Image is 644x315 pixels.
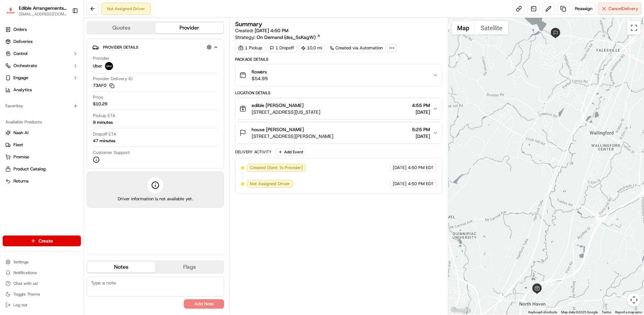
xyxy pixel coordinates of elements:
button: Returns [3,176,81,187]
span: Map data ©2025 Google [561,310,598,314]
span: Not Assigned Driver [250,181,290,187]
span: flowers [252,68,268,75]
a: Terms (opens in new tab) [602,310,611,314]
span: Reassign [575,6,592,12]
div: 📗 [7,98,12,103]
button: Toggle Theme [3,290,81,299]
button: Promise [3,152,81,162]
button: Show street map [451,21,475,35]
button: Create [3,235,81,246]
span: Knowledge Base [13,97,51,104]
button: Reassign [572,3,595,15]
button: edible [PERSON_NAME][STREET_ADDRESS][US_STATE]4:55 PM[DATE] [235,98,442,119]
div: 💻 [57,98,62,103]
div: Favorites [3,101,81,111]
button: Provider Details [92,42,218,53]
span: house [PERSON_NAME] [252,126,304,133]
p: Welcome 👋 [7,27,122,38]
input: Got a question? Start typing here... [17,43,121,50]
span: $10.29 [93,101,107,107]
button: Product Catalog [3,164,81,174]
div: 1 Pickup [235,43,265,53]
a: Deliveries [3,36,81,47]
button: Engage [3,72,81,83]
div: Strategy: [235,34,321,41]
div: Location Details [235,90,442,96]
span: 4:50 PM EDT [408,165,434,171]
span: Created (Sent To Provider) [250,165,303,171]
a: 💻API Documentation [54,95,110,107]
a: Powered byPylon [47,113,81,119]
button: Add Event [276,148,306,156]
a: Created via Automation [327,43,386,53]
span: [STREET_ADDRESS][US_STATE] [252,109,320,115]
button: Toggle fullscreen view [627,21,641,35]
img: Nash [7,7,20,20]
span: [DATE] [393,181,407,187]
a: Analytics [3,85,81,95]
button: Notifications [3,268,81,277]
button: Control [3,48,81,59]
span: [DATE] [412,133,430,140]
h3: Summary [235,21,262,27]
button: Nash AI [3,127,81,138]
button: house [PERSON_NAME][STREET_ADDRESS][PERSON_NAME]5:25 PM[DATE] [235,122,442,144]
span: [STREET_ADDRESS][PERSON_NAME] [252,133,333,140]
span: Provider [93,55,109,61]
div: Package Details [235,57,442,62]
span: Log out [13,302,27,308]
span: Pickup ETA [93,113,115,119]
button: Flags [155,262,223,272]
span: 5:25 PM [412,126,430,133]
span: Returns [13,178,29,184]
a: Returns [5,178,78,184]
button: Settings [3,257,81,267]
span: edible [PERSON_NAME] [252,102,304,109]
span: [DATE] [412,109,430,115]
button: Log out [3,300,81,310]
button: Edible Arrangements - North Haven, CTEdible Arrangements - [GEOGRAPHIC_DATA], [GEOGRAPHIC_DATA][E... [3,3,69,19]
span: Uber [93,63,102,69]
span: Orchestrate [13,63,37,69]
div: 10.0 mi [298,43,325,53]
img: Edible Arrangements - North Haven, CT [5,6,16,16]
span: Engage [13,75,28,81]
span: Deliveries [13,39,33,45]
button: Edible Arrangements - [GEOGRAPHIC_DATA], [GEOGRAPHIC_DATA] [19,5,67,11]
button: Show satellite imagery [475,21,508,35]
span: API Documentation [63,97,108,104]
div: 47 minutes [93,138,115,144]
a: Nash AI [5,130,78,136]
span: Settings [13,259,29,265]
a: Report a map error [615,310,642,314]
span: Created: [235,27,288,34]
span: [EMAIL_ADDRESS][DOMAIN_NAME] [19,11,67,17]
span: Driver information is not available yet. [118,196,193,202]
a: 📗Knowledge Base [4,95,54,107]
div: Available Products [3,117,81,127]
span: Customer Support [93,150,130,156]
span: Product Catalog [13,166,46,172]
img: Google [450,306,472,315]
div: Delivery Activity [235,149,272,155]
button: flowers$54.99 [235,64,442,86]
span: Promise [13,154,29,160]
button: Keyboard shortcuts [528,310,557,315]
span: Provider Details [103,45,138,50]
img: uber-new-logo.jpeg [105,62,113,70]
div: 9 minutes [93,119,113,125]
span: Dropoff ETA [93,131,116,137]
span: Nash AI [13,130,29,136]
span: On Demand (dss_5sKagW) [257,34,316,41]
span: [DATE] [393,165,407,171]
button: Start new chat [114,66,122,74]
button: Provider [155,22,223,33]
button: Orchestrate [3,60,81,71]
span: Control [13,51,28,57]
div: We're available if you need us! [23,71,85,76]
span: Orders [13,27,27,33]
span: 4:50 PM EDT [408,181,434,187]
button: Chat with us! [3,279,81,288]
span: Price [93,94,103,100]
